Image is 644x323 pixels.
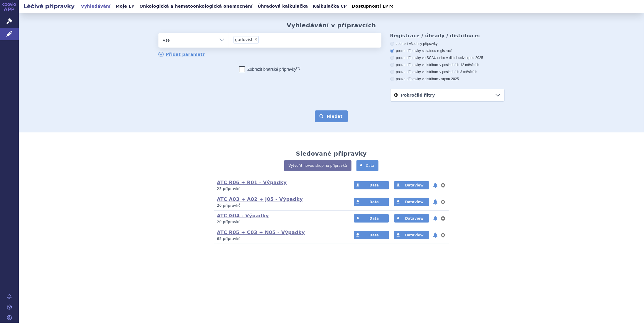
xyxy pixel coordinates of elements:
a: ATC G04 - Výpadky [217,213,269,218]
a: Přidat parametr [158,52,205,57]
a: Kalkulačka CP [311,2,349,10]
span: 65 přípravků [217,237,241,241]
a: Dataview [394,198,429,206]
span: v srpnu 2025 [439,77,459,81]
h2: Vyhledávání v přípravcích [287,22,376,29]
a: Vyhledávání [79,2,112,10]
label: pouze přípravky v distribuci v posledních 3 měsících [390,70,505,74]
a: Vytvořit novou skupinu přípravků [284,160,351,171]
a: Data [354,231,389,239]
span: Dataview [405,233,424,237]
span: gadovist [235,38,253,42]
button: notifikace [432,215,438,222]
h2: Sledované přípravky [296,150,367,157]
button: notifikace [432,232,438,239]
a: Dataview [394,231,429,239]
a: Data [356,160,379,171]
a: Dataview [394,214,429,223]
span: 20 přípravků [217,203,241,208]
button: notifikace [432,198,438,206]
a: ATC A03 + A02 + J05 - Výpadky [217,196,303,202]
a: Úhradová kalkulačka [256,2,310,10]
a: Dataview [394,181,429,189]
label: zobrazit všechny přípravky [390,41,505,46]
span: Dataview [405,183,424,187]
a: Data [354,214,389,223]
a: Data [354,181,389,189]
span: Data [369,233,379,237]
span: Data [369,200,379,204]
span: Dataview [405,200,424,204]
span: 23 přípravků [217,187,241,191]
a: Data [354,198,389,206]
h2: Léčivé přípravky [19,2,79,10]
abbr: (?) [296,66,300,70]
a: Onkologická a hematoonkologická onemocnění [138,2,254,10]
span: v srpnu 2025 [463,56,483,60]
input: gadovist [261,36,288,43]
label: pouze přípravky s platnou registrací [390,48,505,53]
button: notifikace [432,182,438,189]
label: Zobrazit bratrské přípravky [239,66,300,72]
span: Dataview [405,216,424,221]
span: × [254,38,258,41]
span: 20 přípravků [217,220,241,224]
label: pouze přípravky v distribuci [390,77,505,81]
button: nastavení [440,215,446,222]
a: Moje LP [114,2,136,10]
a: ATC R05 + C03 + N05 - Výpadky [217,230,305,235]
h3: Registrace / úhrady / distribuce: [390,33,505,38]
button: Hledat [315,110,348,122]
label: pouze přípravky ve SCAU nebo v distribuci [390,55,505,60]
span: Data [369,216,379,221]
span: Dostupnosti LP [352,4,388,9]
span: Data [369,183,379,187]
span: Data [366,164,374,168]
a: ATC R06 + R01 - Výpadky [217,180,287,185]
button: nastavení [440,232,446,239]
button: nastavení [440,198,446,206]
a: Dostupnosti LP [350,2,396,11]
button: nastavení [440,182,446,189]
a: Pokročilé filtry [391,89,504,101]
label: pouze přípravky v distribuci v posledních 12 měsících [390,63,505,67]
